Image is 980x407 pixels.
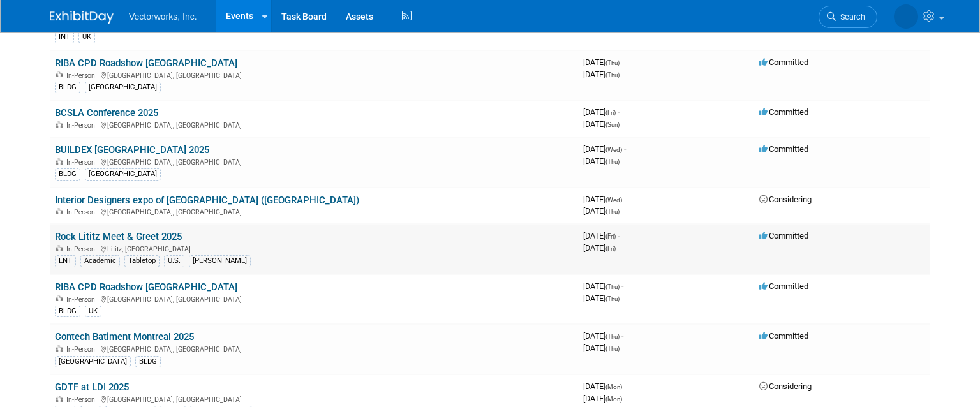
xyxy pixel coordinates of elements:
img: ExhibitDay [50,11,114,24]
img: In-Person Event [56,295,63,302]
span: (Thu) [605,71,620,78]
span: - [624,381,626,391]
span: In-Person [66,71,99,80]
div: BLDG [55,168,80,180]
span: (Fri) [605,109,616,116]
img: In-Person Event [56,345,63,352]
span: Committed [759,281,808,291]
a: RIBA CPD Roadshow [GEOGRAPHIC_DATA] [55,57,237,69]
div: [GEOGRAPHIC_DATA], [GEOGRAPHIC_DATA] [55,293,573,304]
span: (Fri) [605,233,616,240]
span: [DATE] [583,206,620,216]
span: - [624,195,626,204]
div: Academic [80,255,120,267]
img: In-Person Event [56,396,63,402]
img: In-Person Event [56,71,63,78]
div: INT [55,31,74,43]
span: [DATE] [583,281,623,291]
a: RIBA CPD Roadshow [GEOGRAPHIC_DATA] [55,281,237,293]
span: [DATE] [583,394,622,403]
span: [DATE] [583,107,620,117]
div: ENT [55,255,76,267]
span: Committed [759,107,808,117]
img: In-Person Event [56,121,63,128]
span: [DATE] [583,343,620,353]
span: [DATE] [583,156,620,166]
span: [DATE] [583,119,620,129]
span: (Mon) [605,396,622,403]
span: (Mon) [605,383,622,390]
span: Committed [759,57,808,67]
span: [DATE] [583,331,623,341]
span: (Thu) [605,283,620,290]
a: BCSLA Conference 2025 [55,107,158,119]
div: [GEOGRAPHIC_DATA], [GEOGRAPHIC_DATA] [55,156,573,166]
a: GDTF at LDI 2025 [55,381,129,393]
span: [DATE] [583,195,626,204]
span: (Thu) [605,345,620,352]
a: Contech Batiment Montreal 2025 [55,331,194,343]
span: In-Person [66,208,99,216]
div: [GEOGRAPHIC_DATA], [GEOGRAPHIC_DATA] [55,119,573,129]
div: BLDG [135,356,161,367]
span: [DATE] [583,70,620,79]
div: Lititz, [GEOGRAPHIC_DATA] [55,243,573,253]
div: Tabletop [124,255,160,267]
span: [DATE] [583,293,620,303]
span: Considering [759,195,812,204]
img: In-Person Event [56,158,63,165]
div: [GEOGRAPHIC_DATA], [GEOGRAPHIC_DATA] [55,70,573,80]
a: Search [819,6,877,28]
div: [GEOGRAPHIC_DATA] [85,168,161,180]
span: [DATE] [583,381,626,391]
span: [DATE] [583,57,623,67]
div: BLDG [55,82,80,93]
span: - [621,57,623,67]
span: In-Person [66,158,99,166]
span: - [618,231,620,241]
a: Interior Designers expo of [GEOGRAPHIC_DATA] ([GEOGRAPHIC_DATA]) [55,195,359,206]
div: [PERSON_NAME] [189,255,251,267]
div: [GEOGRAPHIC_DATA] [85,82,161,93]
div: UK [78,31,95,43]
div: [GEOGRAPHIC_DATA], [GEOGRAPHIC_DATA] [55,343,573,353]
img: In-Person Event [56,208,63,214]
div: [GEOGRAPHIC_DATA], [GEOGRAPHIC_DATA] [55,206,573,216]
span: (Thu) [605,59,620,66]
div: [GEOGRAPHIC_DATA], [GEOGRAPHIC_DATA] [55,394,573,404]
span: In-Person [66,345,99,353]
span: (Thu) [605,208,620,215]
div: BLDG [55,306,80,317]
span: (Thu) [605,333,620,340]
div: U.S. [164,255,184,267]
span: [DATE] [583,144,626,154]
img: Tania Arabian [894,4,918,29]
span: Committed [759,231,808,241]
span: In-Person [66,396,99,404]
span: (Wed) [605,146,622,153]
div: [GEOGRAPHIC_DATA] [55,356,131,367]
a: BUILDEX [GEOGRAPHIC_DATA] 2025 [55,144,209,156]
span: (Thu) [605,158,620,165]
span: [DATE] [583,231,620,241]
span: Considering [759,381,812,391]
span: (Thu) [605,295,620,302]
span: - [621,331,623,341]
img: In-Person Event [56,245,63,251]
span: Committed [759,331,808,341]
span: In-Person [66,295,99,304]
span: - [621,281,623,291]
span: Vectorworks, Inc. [129,11,197,22]
div: UK [85,306,101,317]
span: [DATE] [583,243,616,253]
span: (Sun) [605,121,620,128]
span: In-Person [66,245,99,253]
span: Search [836,12,865,22]
span: - [618,107,620,117]
a: Rock Lititz Meet & Greet 2025 [55,231,182,242]
span: (Fri) [605,245,616,252]
span: (Wed) [605,196,622,204]
span: Committed [759,144,808,154]
span: In-Person [66,121,99,129]
span: - [624,144,626,154]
